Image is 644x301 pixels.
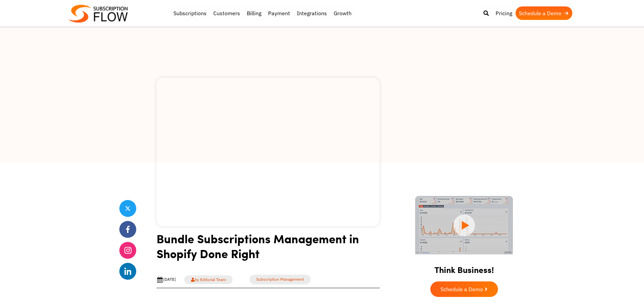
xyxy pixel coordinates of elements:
span: Schedule a Demo [440,286,483,292]
h2: Think Business! [403,256,525,278]
img: Subscriptionflow [69,5,128,23]
a: Pricing [492,6,516,20]
img: Bundle Subscriptions Management in Shopify [157,78,380,226]
a: Subscriptions [170,6,210,20]
a: Schedule a Demo [516,6,572,20]
a: Schedule a Demo [430,281,498,297]
div: [DATE] [157,276,176,283]
a: Growth [330,6,355,20]
a: Billing [243,6,265,20]
a: Customers [210,6,243,20]
a: by Editorial Team [184,275,233,284]
h1: Bundle Subscriptions Management in Shopify Done Right [157,231,380,266]
a: Payment [265,6,293,20]
a: Integrations [293,6,330,20]
img: intro video [415,196,513,254]
a: Subscription Management [249,275,311,284]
